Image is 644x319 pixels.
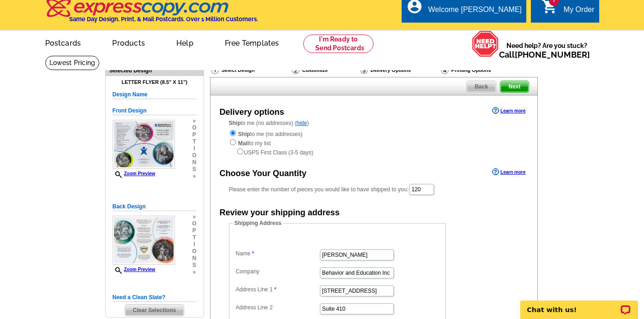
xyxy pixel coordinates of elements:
[492,168,525,176] a: Learn more
[229,120,241,126] strong: Ship
[192,248,196,255] span: o
[428,6,522,18] div: Welcome [PERSON_NAME]
[441,66,449,74] img: Printing Options & Summary
[220,207,340,219] div: Review your shipping address
[162,31,208,53] a: Help
[45,5,258,23] a: Same Day Design, Print, & Mail Postcards. Over 1 Million Customers.
[211,119,537,157] div: to me (no addresses) ( )
[192,152,196,159] span: o
[192,124,196,131] span: o
[113,216,175,265] img: small-thumb.jpg
[192,173,196,180] span: »
[236,267,319,276] label: Company
[106,66,204,75] div: Selected Design
[440,65,522,77] div: Printing Options
[234,219,283,227] legend: Shipping Address
[69,16,258,23] h4: Same Day Design, Print, & Mail Postcards. Over 1 Million Customers.
[210,31,294,53] a: Free Templates
[360,66,368,74] img: Delivery Options
[97,31,160,53] a: Products
[515,50,590,59] a: [PHONE_NUMBER]
[359,65,440,77] div: Delivery Options
[113,171,156,176] a: Zoom Preview
[192,241,196,248] span: i
[192,118,196,124] span: »
[192,262,196,269] span: s
[514,290,644,319] iframe: LiveChat chat widget
[291,65,359,75] div: Customize
[229,148,519,157] div: USPS First Class (3-5 days)
[467,81,496,92] span: Back
[125,305,184,316] span: Clear Selections
[113,79,197,85] h4: Letter Flyer (8.5" x 11")
[236,249,319,258] label: Name
[236,303,319,312] label: Address Line 2
[113,90,197,99] h5: Design Name
[192,234,196,241] span: t
[238,131,250,137] strong: Ship
[466,81,496,93] a: Back
[113,293,197,302] h5: Need a Clean Slate?
[499,41,595,59] span: Need help? Are you stuck?
[292,66,300,74] img: Customize
[192,213,196,220] span: »
[564,6,595,18] div: My Order
[220,106,284,118] div: Delivery options
[220,167,307,180] div: Choose Your Quantity
[236,285,319,294] label: Address Line 1
[192,269,196,276] span: »
[30,31,96,53] a: Postcards
[211,66,219,74] img: Select Design
[296,120,307,126] a: hide
[192,166,196,173] span: s
[113,106,197,115] h5: Front Design
[192,145,196,152] span: i
[192,255,196,262] span: n
[210,65,291,77] div: Select Design
[113,267,156,272] a: Zoom Preview
[113,120,175,169] img: small-thumb.jpg
[113,202,197,211] h5: Back Design
[192,159,196,166] span: n
[192,220,196,227] span: o
[500,81,528,92] span: Next
[238,140,249,147] strong: Mail
[229,129,519,157] div: to me (no addresses) to my list
[192,131,196,138] span: p
[229,183,519,196] div: Please enter the number of pieces you would like to have shipped to you:
[499,50,590,59] span: Call
[542,4,595,16] a: 1 shopping_cart My Order
[192,138,196,145] span: t
[492,107,525,114] a: Learn more
[472,30,499,57] img: help
[192,227,196,234] span: p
